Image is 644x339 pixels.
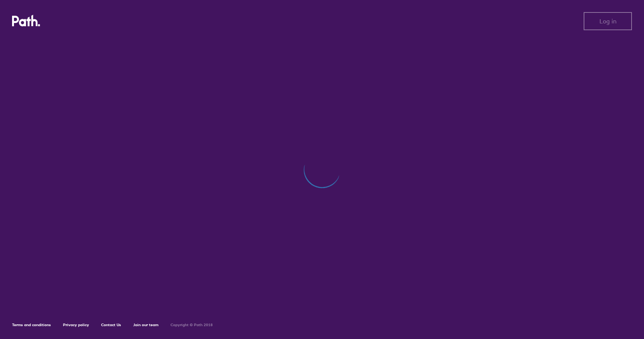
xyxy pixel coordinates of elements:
[12,322,51,327] a: Terms and conditions
[63,322,89,327] a: Privacy policy
[133,322,158,327] a: Join our team
[171,323,213,327] h6: Copyright © Path 2018
[584,12,632,30] button: Log in
[101,322,121,327] a: Contact Us
[599,18,616,25] span: Log in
